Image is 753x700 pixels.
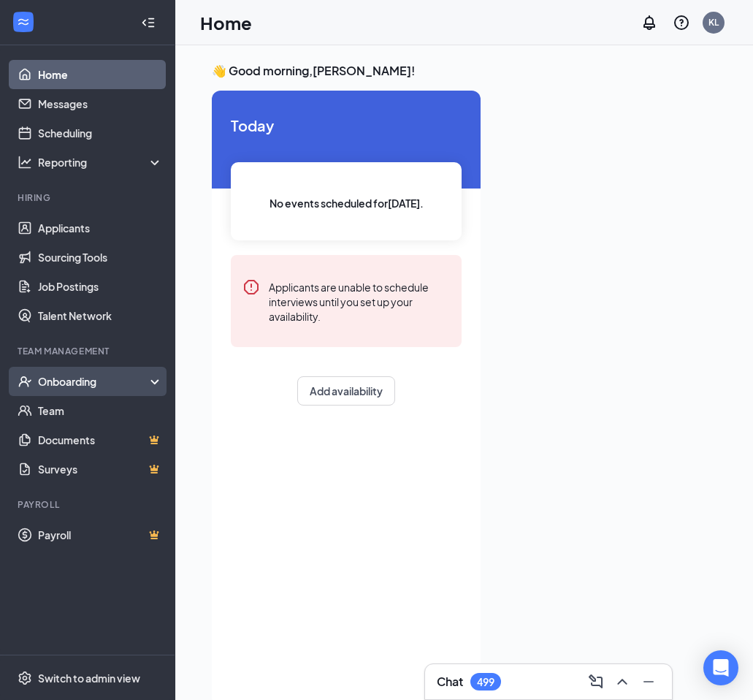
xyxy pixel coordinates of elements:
div: Hiring [18,191,160,204]
button: Minimize [637,670,660,693]
button: ChevronUp [611,670,634,693]
svg: ComposeMessage [587,673,605,691]
div: Reporting [38,155,164,170]
div: KL [708,16,719,28]
a: DocumentsCrown [38,425,163,454]
a: Scheduling [38,118,163,148]
svg: ChevronUp [614,673,631,691]
button: ComposeMessage [584,670,608,693]
a: Messages [38,89,163,118]
a: Sourcing Tools [38,243,163,272]
div: Applicants are unable to schedule interviews until you set up your availability. [269,278,450,324]
h1: Home [200,10,252,35]
a: Talent Network [38,301,163,330]
svg: Collapse [141,15,156,30]
a: Job Postings [38,272,163,301]
div: Payroll [18,498,160,511]
div: Team Management [18,345,160,357]
a: Team [38,396,163,425]
svg: Settings [18,671,32,685]
a: Applicants [38,213,163,243]
svg: UserCheck [18,374,32,389]
svg: Error [242,278,260,296]
div: 499 [477,676,494,688]
svg: Notifications [641,14,658,31]
button: Add availability [297,376,395,406]
div: Switch to admin view [38,671,140,685]
svg: Analysis [18,155,32,170]
a: SurveysCrown [38,454,163,484]
svg: Minimize [640,673,657,691]
h3: Chat [437,674,463,690]
div: Open Intercom Messenger [703,650,738,685]
span: Today [231,114,462,137]
a: Home [38,60,163,89]
span: No events scheduled for [DATE] . [270,195,424,211]
a: PayrollCrown [38,520,163,549]
h3: 👋 Good morning, [PERSON_NAME] ! [212,63,716,79]
div: Onboarding [38,374,150,389]
svg: QuestionInfo [673,14,690,31]
svg: WorkstreamLogo [16,15,31,29]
